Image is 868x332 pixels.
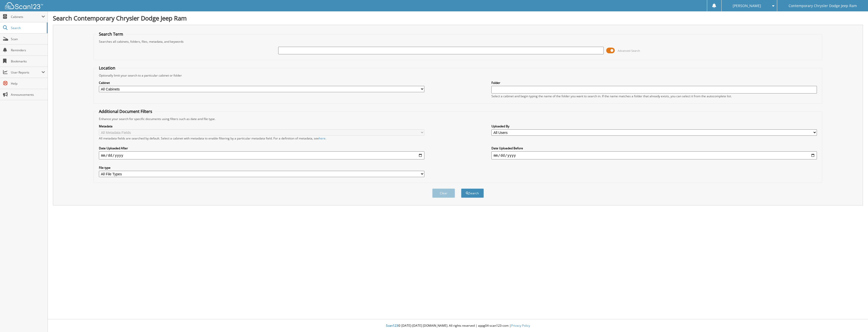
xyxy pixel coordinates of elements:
[99,165,424,170] label: File type
[96,117,819,121] div: Enhance your search for specific documents using filters such as date and file type.
[491,81,817,85] label: Folder
[491,151,817,159] input: end
[48,320,868,332] div: © [DATE]-[DATE] [DOMAIN_NAME]. All rights reserved | appg04-scan123-com |
[491,146,817,150] label: Date Uploaded Before
[386,323,398,328] span: Scan123
[96,65,118,71] legend: Location
[96,31,126,37] legend: Search Term
[11,70,41,75] span: User Reports
[99,124,424,128] label: Metadata
[99,146,424,150] label: Date Uploaded After
[99,81,424,85] label: Cabinet
[11,92,45,97] span: Announcements
[99,151,424,159] input: start
[53,14,863,22] h1: Search Contemporary Chrysler Dodge Jeep Ram
[96,39,819,44] div: Searches all cabinets, folders, files, metadata, and keywords
[461,188,484,198] button: Search
[5,2,43,9] img: scan123-logo-white.svg
[491,94,817,98] div: Select a cabinet and begin typing the name of the folder you want to search in. If the name match...
[11,59,45,63] span: Bookmarks
[99,136,424,140] div: All metadata fields are searched by default. Select a cabinet with metadata to enable filtering b...
[432,188,455,198] button: Clear
[319,136,325,140] a: here
[11,81,45,86] span: Help
[11,15,41,19] span: Cabinets
[11,37,45,41] span: Scan
[491,124,817,128] label: Uploaded By
[96,109,155,114] legend: Additional Document Filters
[789,4,857,7] span: Contemporary Chrysler Dodge Jeep Ram
[11,26,44,30] span: Search
[511,323,530,328] a: Privacy Policy
[733,4,761,7] span: [PERSON_NAME]
[618,49,640,53] span: Advanced Search
[11,48,45,52] span: Reminders
[96,73,819,78] div: Optionally limit your search to a particular cabinet or folder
